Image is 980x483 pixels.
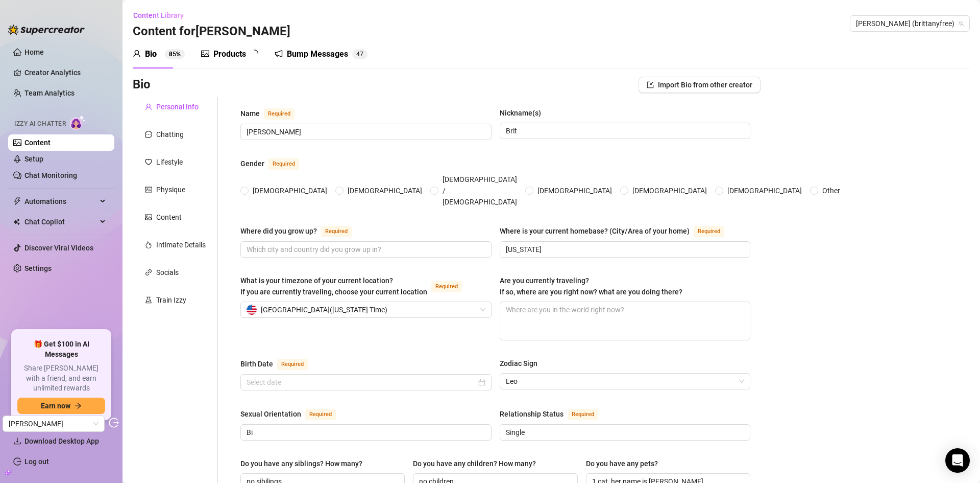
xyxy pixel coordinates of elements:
img: us [247,305,257,315]
span: Required [305,409,336,420]
a: Creator Analytics [24,64,106,81]
span: [DEMOGRAPHIC_DATA] [723,185,806,196]
div: Content [156,212,182,223]
span: download [13,437,21,445]
span: team [958,20,964,27]
span: loading [249,49,259,59]
span: link [145,269,152,276]
div: Intimate Details [156,239,206,250]
span: thunderbolt [13,197,21,205]
label: Relationship Status [500,408,609,420]
span: Required [277,359,308,370]
span: [GEOGRAPHIC_DATA] ( [US_STATE] Time ) [261,302,387,317]
input: Where did you grow up? [247,244,483,255]
input: Where is your current homebase? (City/Area of your home) [506,244,743,255]
a: Settings [24,264,52,272]
span: Required [431,281,462,292]
div: Bio [145,48,157,60]
div: Name [240,108,260,119]
span: Izzy AI Chatter [14,119,66,129]
img: logo-BBDzfeDw.svg [8,25,85,35]
div: Products [213,48,246,60]
span: Earn now [41,402,70,410]
span: notification [275,50,283,58]
span: Share [PERSON_NAME] with a friend, and earn unlimited rewards [17,363,105,394]
span: Download Desktop App [24,437,99,445]
input: Sexual Orientation [247,427,483,438]
input: Name [247,126,483,137]
label: Gender [240,157,310,170]
a: Team Analytics [24,89,75,97]
input: Birth Date [247,377,476,388]
div: Lifestyle [156,156,183,168]
sup: 47 [352,49,367,59]
span: Automations [24,193,97,210]
button: Import Bio from other creator [639,77,761,93]
label: Where is your current homebase? (City/Area of your home) [500,225,736,237]
span: Required [264,108,295,120]
input: Nickname(s) [506,125,743,136]
span: [DEMOGRAPHIC_DATA] [249,185,331,196]
span: logout [109,418,119,428]
span: [DEMOGRAPHIC_DATA] [628,185,711,196]
label: Birth Date [240,358,319,370]
button: Content Library [133,7,192,24]
span: Required [568,409,598,420]
label: Do you have any pets? [586,458,665,469]
label: Sexual Orientation [240,408,347,420]
h3: Content for [PERSON_NAME] [133,24,290,40]
span: [DEMOGRAPHIC_DATA] / [DEMOGRAPHIC_DATA] [438,174,521,208]
span: Are you currently traveling? If so, where are you right now? what are you doing there? [500,277,682,296]
div: Do you have any siblings? How many? [240,458,362,469]
span: build [5,469,12,476]
span: arrow-right [75,402,82,409]
div: Zodiac Sign [500,358,537,369]
span: 4 [356,51,360,58]
img: Chat Copilot [13,218,20,225]
a: Content [24,139,51,147]
span: Content Library [133,11,184,19]
div: Where is your current homebase? (City/Area of your home) [500,225,690,237]
div: Chatting [156,129,184,140]
div: Gender [240,158,264,169]
a: Chat Monitoring [24,171,77,179]
span: user [133,50,141,58]
h3: Bio [133,77,151,93]
div: Relationship Status [500,408,563,420]
a: Log out [24,457,49,466]
div: Physique [156,184,185,195]
div: Bump Messages [287,48,348,60]
span: Chat Copilot [24,214,97,230]
span: What is your timezone of your current location? If you are currently traveling, choose your curre... [240,277,427,296]
span: Required [268,158,299,170]
a: Setup [24,155,43,163]
div: Train Izzy [156,294,186,306]
label: Name [240,107,306,120]
span: picture [145,214,152,221]
input: Relationship Status [506,427,743,438]
span: idcard [145,186,152,193]
sup: 85% [165,49,185,59]
span: fire [145,241,152,248]
span: message [145,131,152,138]
div: Nickname(s) [500,107,541,119]
label: Do you have any children? How many? [413,458,543,469]
span: [DEMOGRAPHIC_DATA] [344,185,426,196]
label: Zodiac Sign [500,358,545,369]
span: 🎁 Get $100 in AI Messages [17,339,105,359]
span: 7 [360,51,363,58]
div: Personal Info [156,101,199,112]
div: Where did you grow up? [240,225,317,237]
span: [DEMOGRAPHIC_DATA] [533,185,616,196]
img: AI Chatter [70,115,86,130]
label: Do you have any siblings? How many? [240,458,370,469]
div: Do you have any pets? [586,458,658,469]
a: Discover Viral Videos [24,244,93,252]
div: Do you have any children? How many? [413,458,536,469]
span: Other [818,185,844,196]
a: Home [24,48,44,56]
label: Nickname(s) [500,107,548,119]
label: Where did you grow up? [240,225,363,237]
span: picture [201,50,209,58]
span: Brittany (brittanyfree) [856,16,964,31]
